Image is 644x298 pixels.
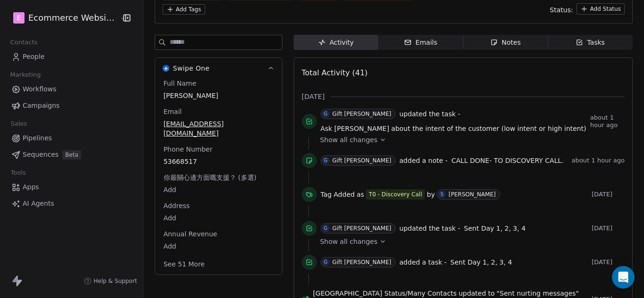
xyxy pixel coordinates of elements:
[399,109,460,119] span: updated the task -
[321,190,355,199] span: Tag Added
[404,38,437,48] div: Emails
[8,130,135,146] a: Pipelines
[399,258,446,267] span: added a task -
[332,225,391,232] div: Gift [PERSON_NAME]
[356,190,364,199] span: as
[592,258,625,266] span: [DATE]
[164,185,273,194] span: Add
[464,223,526,234] a: Sent Day 1, 2, 3, 4
[17,13,21,23] span: E
[62,150,81,160] span: Beta
[577,3,625,15] button: Add Status
[399,224,460,233] span: updated the task -
[320,237,618,246] a: Show all changes
[7,166,30,180] span: Tools
[162,201,192,210] span: Address
[155,58,282,79] button: Swipe OneSwipe One
[332,111,391,117] div: Gift [PERSON_NAME]
[23,150,58,160] span: Sequences
[23,84,57,94] span: Workflows
[11,10,113,26] button: EEcommerce Website Builder
[162,79,198,88] span: Full Name
[164,242,273,251] span: Add
[324,225,328,232] div: G
[576,38,605,48] div: Tasks
[162,173,258,182] span: 你最關心邊方面嘅支援？ (多選)
[84,277,137,285] a: Help & Support
[320,135,618,145] a: Show all changes
[23,101,59,111] span: Campaigns
[163,65,169,72] img: Swipe One
[313,289,457,298] span: [GEOGRAPHIC_DATA] Status/Many Contacts
[592,191,625,198] span: [DATE]
[162,107,184,116] span: Email
[162,229,219,239] span: Annual Revenue
[23,199,54,209] span: AI Agents
[8,179,135,195] a: Apps
[369,190,422,199] div: T0 - Discovery Call
[6,68,45,82] span: Marketing
[324,110,328,118] div: G
[571,157,625,164] span: about 1 hour ago
[8,81,135,97] a: Workflows
[28,12,117,24] span: Ecommerce Website Builder
[320,135,378,145] span: Show all changes
[612,266,635,289] div: Open Intercom Messenger
[427,190,435,199] span: by
[399,156,447,165] span: added a note -
[321,123,586,134] a: Ask [PERSON_NAME] about the intent of the customer (low intent or high intent)
[451,155,563,166] a: CALL DONE- TO DISCOVERY CALL.
[592,225,625,232] span: [DATE]
[155,79,282,274] div: Swipe OneSwipe One
[464,225,526,232] span: Sent Day 1, 2, 3, 4
[450,257,512,268] a: Sent Day 1, 2, 3, 4
[23,133,52,143] span: Pipelines
[162,145,215,154] span: Phone Number
[324,258,328,266] div: G
[302,92,325,101] span: [DATE]
[490,38,520,48] div: Notes
[164,213,273,223] span: Add
[440,191,443,198] div: S
[451,157,563,164] span: CALL DONE- TO DISCOVERY CALL.
[6,35,41,49] span: Contacts
[450,258,512,266] span: Sent Day 1, 2, 3, 4
[93,277,137,285] span: Help & Support
[23,182,39,192] span: Apps
[590,114,625,129] span: about 1 hour ago
[8,196,135,211] a: AI Agents
[164,91,273,100] span: [PERSON_NAME]
[321,125,586,132] span: Ask [PERSON_NAME] about the intent of the customer (low intent or high intent)
[23,52,45,62] span: People
[163,4,205,15] button: Add Tags
[7,117,31,131] span: Sales
[448,191,495,198] div: [PERSON_NAME]
[320,237,378,246] span: Show all changes
[164,157,273,166] span: 53668517
[332,259,391,266] div: Gift [PERSON_NAME]
[8,98,135,113] a: Campaigns
[158,256,211,273] button: See 51 More
[302,68,368,77] span: Total Activity (41)
[332,157,391,164] div: Gift [PERSON_NAME]
[8,49,135,64] a: People
[459,289,495,298] span: updated to
[324,157,328,164] div: G
[8,147,135,162] a: SequencesBeta
[173,64,210,73] span: Swipe One
[496,289,579,298] span: "Sent nurting messages"
[550,5,573,15] span: Status:
[164,119,273,138] span: [EMAIL_ADDRESS][DOMAIN_NAME]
